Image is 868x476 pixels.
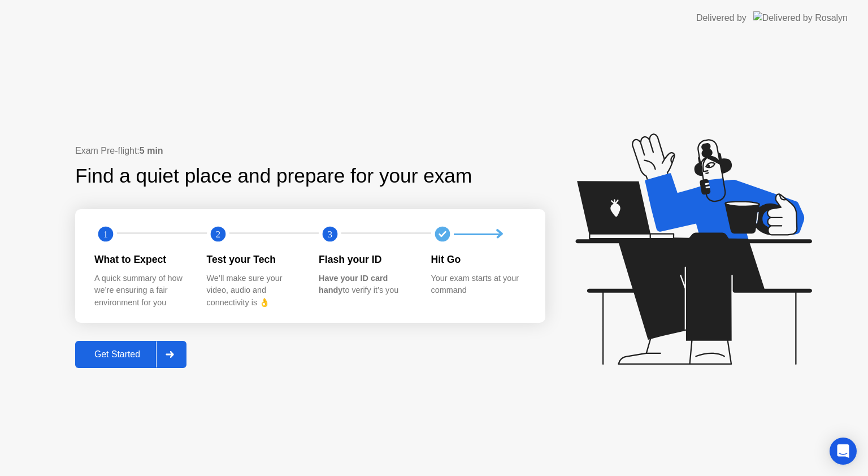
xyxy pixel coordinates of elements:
div: to verify it’s you [319,272,413,297]
img: Delivered by Rosalyn [753,11,848,24]
div: Test your Tech [207,252,301,267]
text: 2 [215,229,220,240]
div: Flash your ID [319,252,413,267]
b: 5 min [140,146,163,155]
b: Have your ID card handy [319,274,388,295]
text: 3 [328,229,332,240]
text: 1 [103,229,108,240]
div: We’ll make sure your video, audio and connectivity is 👌 [207,272,301,309]
div: Open Intercom Messenger [830,438,857,465]
div: Get Started [79,349,156,360]
div: Hit Go [431,252,526,267]
div: Find a quiet place and prepare for your exam [75,161,474,191]
div: Your exam starts at your command [431,272,526,297]
div: Exam Pre-flight: [75,144,545,158]
div: What to Expect [94,252,189,267]
button: Get Started [75,341,186,368]
div: A quick summary of how we’re ensuring a fair environment for you [94,272,189,309]
div: Delivered by [696,11,747,25]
